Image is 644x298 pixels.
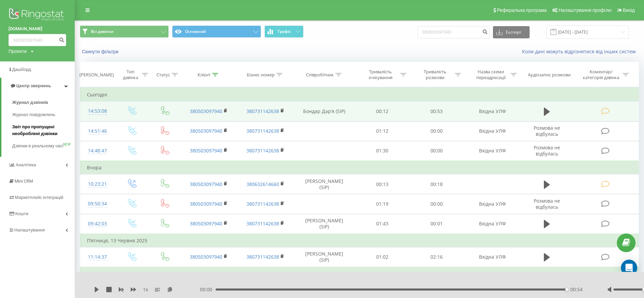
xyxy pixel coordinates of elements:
[409,247,464,267] td: 02:16
[473,69,509,80] div: Назва схеми переадресації
[200,286,216,293] span: 00:00
[12,111,55,118] span: Журнал повідомлень
[409,174,464,194] td: 00:18
[12,143,63,149] span: Дзвінки в реальному часі
[80,267,639,281] td: Понеділок, 26 Травня 2025
[12,96,75,109] a: Журнал дзвінків
[15,211,28,216] span: Кошти
[80,49,122,55] button: Скинути фільтри
[87,217,108,230] div: 09:42:03
[534,198,560,210] span: Розмова не відбулась
[87,197,108,210] div: 09:50:34
[409,101,464,121] td: 00:53
[464,121,521,141] td: Вхідна УЛФ
[418,26,490,38] input: Пошук за номером
[566,288,568,291] div: Accessibility label
[493,26,530,38] button: Експорт
[143,286,148,293] span: 1 x
[8,48,27,55] div: Проекти
[190,147,222,154] a: 380503097940
[246,220,279,227] a: 380731142638
[12,121,75,140] a: Звіт про пропущені необроблені дзвінки
[355,194,409,214] td: 01:19
[87,250,108,264] div: 11:14:37
[12,99,48,106] span: Журнал дзвінків
[15,179,33,184] span: Mini CRM
[294,247,355,267] td: [PERSON_NAME] (SIP)
[264,25,303,38] button: Графік
[409,121,464,141] td: 00:00
[278,29,291,34] span: Графік
[190,220,222,227] a: 380503097940
[190,181,222,187] a: 380503097940
[246,147,279,154] a: 380731142638
[14,227,45,232] span: Налаштування
[246,108,279,114] a: 380731142638
[12,67,31,72] span: Дашборд
[246,128,279,134] a: 380731142638
[246,181,279,187] a: 380632614660
[1,78,75,94] a: Центр звернень
[79,72,114,78] div: [PERSON_NAME]
[534,144,560,157] span: Розмова не відбулась
[87,105,108,118] div: 14:53:08
[8,25,66,32] a: [DOMAIN_NAME]
[409,194,464,214] td: 00:00
[355,247,409,267] td: 01:02
[355,214,409,234] td: 01:43
[464,101,521,121] td: Вхідна УЛФ
[80,161,639,174] td: Вчора
[464,214,521,234] td: Вхідна УЛФ
[464,194,521,214] td: Вхідна УЛФ
[87,178,108,191] div: 10:23:21
[581,69,621,80] div: Коментар/категорія дзвінка
[294,101,355,121] td: Бондар Дарʼя (SIP)
[80,234,639,247] td: П’ятниця, 13 Червня 2025
[12,109,75,121] a: Журнал повідомлень
[16,83,51,88] span: Центр звернень
[12,140,75,152] a: Дзвінки в реальному часіNEW
[121,69,140,80] div: Тип дзвінка
[522,48,639,55] a: Коли дані можуть відрізнятися вiд інших систем
[12,124,71,137] span: Звіт про пропущені необроблені дзвінки
[198,72,210,78] div: Клієнт
[355,121,409,141] td: 01:12
[362,69,399,80] div: Тривалість очікування
[528,72,571,78] div: Аудіозапис розмови
[8,34,66,46] input: Пошук за номером
[80,25,169,38] button: Всі дзвінки
[80,88,639,101] td: Сьогодні
[570,286,583,293] span: 00:54
[246,201,279,207] a: 380731142638
[409,214,464,234] td: 00:01
[294,174,355,194] td: [PERSON_NAME] (SIP)
[464,141,521,161] td: Вхідна УЛФ
[190,201,222,207] a: 380503097940
[8,7,66,24] img: Ringostat logo
[497,7,547,13] span: Реферальна програма
[91,29,113,34] span: Всі дзвінки
[464,247,521,267] td: Вхідна УЛФ
[87,125,108,138] div: 14:51:46
[306,72,334,78] div: Співробітник
[355,141,409,161] td: 01:30
[87,144,108,157] div: 14:48:47
[558,7,611,13] span: Налаштування профілю
[294,214,355,234] td: [PERSON_NAME] (SIP)
[190,254,222,260] a: 380503097940
[355,174,409,194] td: 00:13
[172,25,261,38] button: Основний
[621,260,637,276] div: Open Intercom Messenger
[190,128,222,134] a: 380503097940
[417,69,453,80] div: Тривалість розмови
[623,7,635,13] span: Вихід
[15,195,63,200] span: Маркетплейс інтеграцій
[157,72,170,78] div: Статус
[534,125,560,137] span: Розмова не відбулась
[16,162,36,167] span: Аналiтика
[190,108,222,114] a: 380503097940
[409,141,464,161] td: 00:00
[247,72,275,78] div: Бізнес номер
[355,101,409,121] td: 00:12
[246,254,279,260] a: 380731142638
